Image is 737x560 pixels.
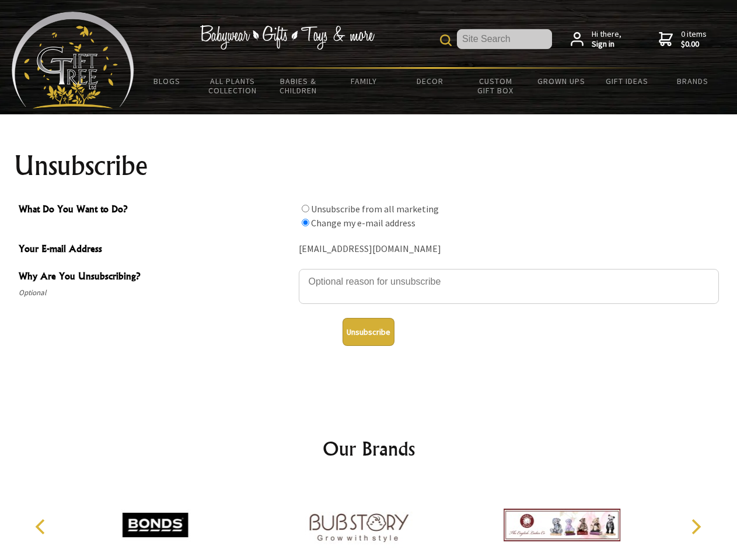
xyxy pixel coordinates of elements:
label: Unsubscribe from all marketing [311,203,439,215]
a: All Plants Collection [200,69,266,103]
span: Optional [19,286,293,300]
h1: Unsubscribe [14,152,724,180]
span: Why Are You Unsubscribing? [19,269,293,286]
a: Decor [397,69,463,93]
span: What Do You Want to Do? [19,202,293,219]
button: Next [683,514,708,540]
input: Site Search [457,29,552,49]
a: Brands [660,69,726,93]
label: Change my e-mail address [311,217,415,229]
a: Family [331,69,397,93]
strong: Sign in [592,39,621,50]
a: Grown Ups [528,69,594,93]
span: Your E-mail Address [19,242,293,258]
a: BLOGS [134,69,200,93]
input: What Do You Want to Do? [302,219,309,226]
strong: $0.00 [681,39,707,50]
img: Babyware - Gifts - Toys and more... [12,12,134,108]
div: [EMAIL_ADDRESS][DOMAIN_NAME] [299,240,719,258]
span: Hi there, [592,29,621,50]
textarea: Why Are You Unsubscribing? [299,269,719,304]
img: Babywear - Gifts - Toys & more [200,25,375,50]
input: What Do You Want to Do? [302,205,309,212]
a: Hi there,Sign in [571,29,621,50]
a: Gift Ideas [594,69,660,93]
button: Previous [29,514,55,540]
h2: Our Brands [23,435,714,463]
img: product search [440,34,452,46]
button: Unsubscribe [343,318,394,346]
a: Custom Gift Box [463,69,529,103]
a: Babies & Children [266,69,331,103]
span: 0 items [681,29,707,50]
a: 0 items$0.00 [659,29,707,50]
